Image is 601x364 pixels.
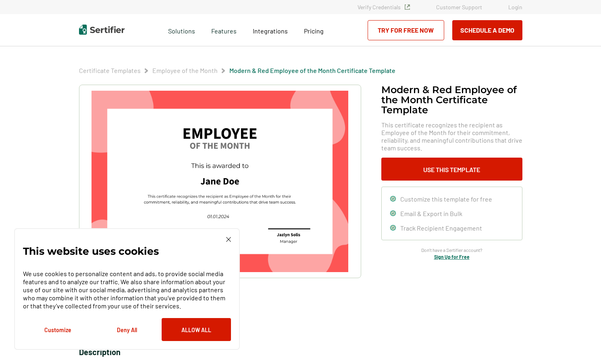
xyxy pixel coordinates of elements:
a: Verify Credentials [358,4,410,10]
a: Integrations [253,25,288,35]
a: Pricing [304,25,324,35]
span: Track Recipient Engagement [400,224,482,232]
span: Pricing [304,27,324,35]
span: Description [79,347,121,357]
a: Sign Up for Free [434,254,470,260]
span: Customize this template for free [400,195,492,203]
span: Features [211,25,237,35]
button: Schedule a Demo [452,20,522,40]
span: Solutions [168,25,195,35]
iframe: Chat Widget [561,325,601,364]
a: Login [508,4,522,10]
button: Deny All [92,318,162,341]
span: Don’t have a Sertifier account? [421,246,482,254]
p: We use cookies to personalize content and ads, to provide social media features and to analyze ou... [23,270,231,310]
a: Customer Support [436,4,482,10]
img: Cookie Popup Close [226,237,231,242]
span: Integrations [253,27,288,35]
button: Customize [23,318,92,341]
p: This website uses cookies [23,247,159,255]
a: Employee of the Month [152,67,218,74]
div: Breadcrumb [79,67,395,75]
img: Verified [405,4,410,10]
span: Modern & Red Employee of the Month Certificate Template [229,67,395,75]
img: Modern & Red Employee of the Month Certificate Template [92,91,348,272]
span: This certificate recognizes the recipient as Employee of the Month for their commitment, reliabil... [381,121,522,152]
a: Modern & Red Employee of the Month Certificate Template [229,67,395,74]
h1: Modern & Red Employee of the Month Certificate Template [381,85,522,115]
a: Try for Free Now [368,20,444,40]
span: Email & Export in Bulk [400,210,462,217]
button: Use This Template [381,158,522,181]
img: Sertifier | Digital Credentialing Platform [79,25,125,35]
span: Employee of the Month [152,67,218,75]
span: Certificate Templates [79,67,141,75]
button: Allow All [162,318,231,341]
a: Certificate Templates [79,67,141,74]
